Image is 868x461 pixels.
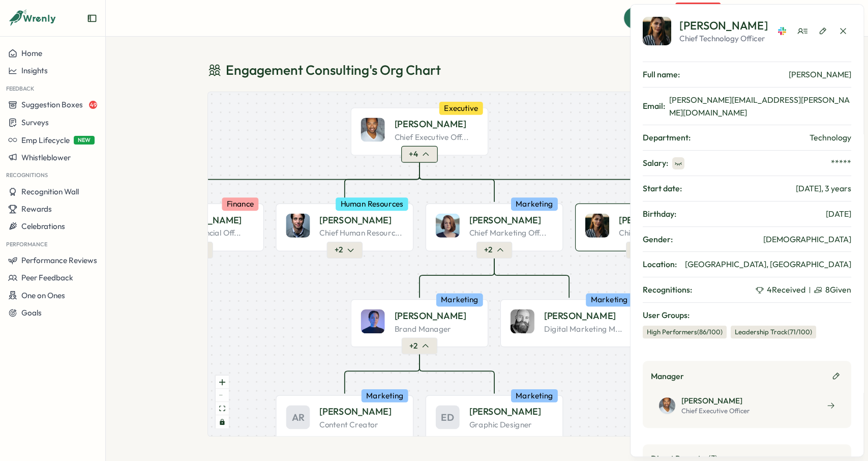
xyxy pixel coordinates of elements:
img: Jack White [510,309,534,333]
span: Insights [21,66,48,75]
p: Chief Executive Off... [394,132,468,143]
div: [DEMOGRAPHIC_DATA] [763,233,851,246]
p: [PERSON_NAME] [469,405,541,418]
span: Engagement Consulting 's Org Chart [226,61,441,79]
button: +2 [326,242,363,258]
p: [PERSON_NAME] [618,214,690,227]
span: Home [21,48,42,58]
span: + 4 [409,149,418,160]
span: Surveys [21,118,49,127]
span: + 2 [409,341,417,352]
button: Quick Actions [623,7,725,29]
img: John Doe [659,397,675,414]
div: Ivy Thomas[PERSON_NAME]Brand ManagerMarketing+2 [350,299,488,347]
button: Expand sidebar [87,13,97,23]
button: toggle interactivity [216,415,229,428]
span: Suggestion Boxes [21,100,83,109]
div: Marketing [436,293,483,306]
div: [PERSON_NAME]Chief Financial Off...Finance [126,204,264,251]
span: Birthday: [643,208,676,220]
p: [PERSON_NAME] [319,214,391,227]
p: [PERSON_NAME] [469,214,541,227]
span: Whistleblower [21,153,71,162]
img: Alice Brown [435,214,459,238]
span: Goals [21,308,42,318]
span: NEW [74,136,95,145]
button: +2 [476,242,512,258]
button: zoom out [216,389,229,402]
span: [PERSON_NAME] [681,395,750,407]
span: One on Ones [21,291,65,300]
span: 25 tasks waiting [675,3,721,11]
div: Executive [439,102,483,114]
div: Human Resources [336,197,408,210]
div: ED[PERSON_NAME]Graphic DesignerMarketing [425,395,563,443]
span: [PERSON_NAME][EMAIL_ADDRESS][PERSON_NAME][DOMAIN_NAME] [669,94,851,119]
img: Ivy Thomas [361,309,384,333]
span: Manager [651,370,684,383]
div: Jane Smith[PERSON_NAME]Chief Technology Of...Technology+3 [575,204,712,251]
div: Leadership Track (71/100) [731,326,816,339]
p: Chief Technology Of... [618,228,695,239]
button: +4 [401,146,437,162]
span: Chief Executive Officer [681,407,750,416]
button: +2 [401,338,437,354]
div: Charlie Wilson[PERSON_NAME]Chief Human Resourc...Human Resources+2 [276,204,413,251]
div: Marketing [511,197,557,210]
button: +3 [625,242,662,258]
span: User Groups: [643,309,851,322]
div: John Doe[PERSON_NAME]Chief Executive Off...Executive+4 [350,107,488,155]
span: Emp Lifecycle [21,135,70,145]
span: ED [441,411,454,424]
div: Alice Brown[PERSON_NAME]Chief Marketing Off...Marketing+2 [425,204,563,251]
p: Brand Manager [394,324,451,334]
p: [PERSON_NAME] [319,405,391,418]
span: AR [291,411,304,424]
div: High Performers (86/100) [643,326,727,339]
span: Peer Feedback [21,273,73,282]
p: [PERSON_NAME] [394,118,466,131]
span: [GEOGRAPHIC_DATA], [GEOGRAPHIC_DATA] [685,258,851,271]
p: [PERSON_NAME] [544,309,615,323]
div: Marketing [585,293,632,306]
span: Recognitions: [643,283,692,296]
span: 49 [89,101,97,109]
p: Content Creator [319,420,378,430]
span: + 2 [334,245,342,255]
p: [PERSON_NAME] [170,214,242,227]
div: Jack White[PERSON_NAME]Digital Marketing M...Marketing [500,299,638,347]
p: Chief Financial Off... [170,228,241,239]
p: Chief Human Resourc... [319,228,402,239]
p: Chief Marketing Off... [469,228,546,239]
span: Rewards [21,204,52,214]
div: Finance [222,197,258,210]
button: zoom in [216,376,229,389]
span: Celebrations [21,221,65,231]
img: Charlie Wilson [286,214,310,238]
p: [PERSON_NAME] [394,309,466,323]
img: John Doe [361,118,384,141]
span: Performance Reviews [21,255,97,265]
span: Email: [643,100,665,112]
div: React Flow controls [216,376,229,428]
p: Digital Marketing M... [544,324,622,334]
span: Start date: [643,182,682,195]
div: AR[PERSON_NAME]Content CreatorMarketing [276,395,413,443]
img: Jane Smith [585,214,609,238]
p: Graphic Designer [469,420,532,430]
div: Marketing [361,389,408,402]
span: + 2 [484,245,492,255]
button: fit view [216,402,229,415]
span: Location: [643,258,677,271]
span: Department: [643,131,691,144]
span: Full name: [643,68,680,81]
div: Marketing [511,389,557,402]
span: Recognition Wall [21,187,79,196]
span: Gender: [643,233,673,246]
span: Salary: [643,157,668,169]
